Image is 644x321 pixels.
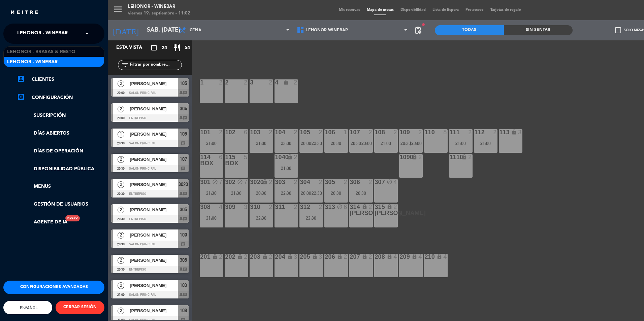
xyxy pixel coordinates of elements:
input: Filtrar por nombre... [129,61,182,69]
span: Lehonor - Brasas & Resto [7,48,75,56]
span: Lehonor - Winebar [17,27,68,41]
a: Disponibilidad pública [17,165,104,173]
div: Esta vista [111,44,156,52]
a: Días de Operación [17,147,104,155]
span: 305 [180,206,187,214]
span: [PERSON_NAME] [130,181,178,188]
span: 2 [118,308,124,314]
span: [PERSON_NAME] [130,257,178,264]
span: 24 [162,44,167,52]
a: Gestión de usuarios [17,201,104,208]
i: account_box [17,75,25,83]
span: Español [18,305,38,310]
span: 108 [180,307,187,315]
span: [PERSON_NAME] [130,80,178,87]
span: 2 [118,156,124,163]
a: Agente de IANuevo [17,218,67,226]
a: Días abiertos [17,130,104,137]
span: Lehonor - Winebar [7,58,58,66]
span: 54 [185,44,190,52]
span: 2 [118,257,124,264]
button: Configuraciones avanzadas [3,281,104,294]
span: 105 [180,79,187,87]
a: account_boxClientes [17,75,104,83]
i: settings_applications [17,93,25,101]
span: 2 [118,207,124,213]
span: [PERSON_NAME] [130,156,178,163]
span: [PERSON_NAME] [130,231,178,239]
span: 306 [180,256,187,264]
span: 2 [118,80,124,87]
span: [PERSON_NAME] [130,307,178,314]
span: 1 [118,131,124,138]
span: [PERSON_NAME] [130,206,178,213]
span: 2 [118,181,124,188]
span: [PERSON_NAME] [130,105,178,112]
i: restaurant [173,44,181,52]
span: 2 [118,232,124,239]
button: CERRAR SESIÓN [56,301,104,314]
img: MEITRE [10,10,39,15]
span: 304 [180,105,187,113]
a: Configuración [17,94,104,102]
span: 106 [180,130,187,138]
span: 2 [118,282,124,289]
a: Suscripción [17,112,104,119]
span: 107 [180,155,187,163]
span: 109 [180,231,187,239]
span: [PERSON_NAME] [130,131,178,138]
a: Menus [17,183,104,190]
i: crop_square [150,44,158,52]
span: 103 [180,281,187,289]
i: filter_list [121,61,129,69]
span: 3020 [179,180,188,188]
span: [PERSON_NAME] [130,282,178,289]
span: 2 [118,106,124,112]
div: Nuevo [65,215,80,221]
